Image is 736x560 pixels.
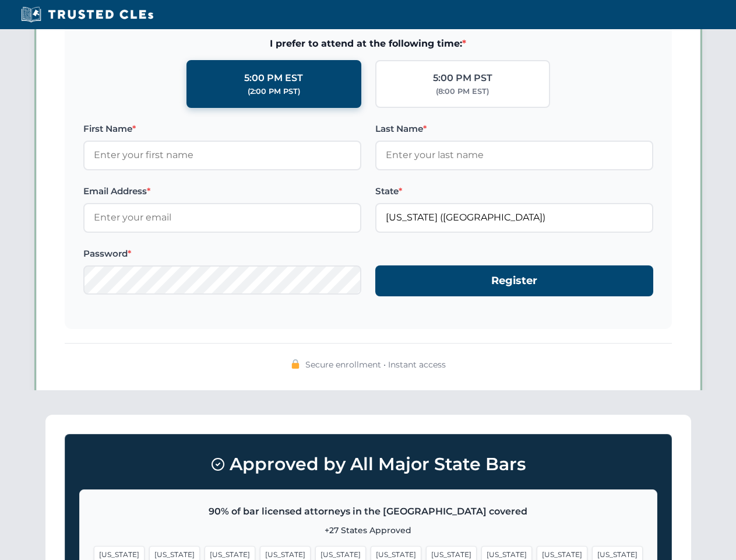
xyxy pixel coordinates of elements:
[83,247,361,261] label: Password
[94,524,643,537] p: +27 States Approved
[305,358,446,371] span: Secure enrollment • Instant access
[83,36,653,51] span: I prefer to attend at the following time:
[291,359,300,369] img: 🔒
[83,141,361,170] input: Enter your first name
[375,184,653,198] label: State
[375,122,653,136] label: Last Name
[83,184,361,198] label: Email Address
[17,6,157,23] img: Trusted CLEs
[94,504,643,519] p: 90% of bar licensed attorneys in the [GEOGRAPHIC_DATA] covered
[248,86,300,97] div: (2:00 PM PST)
[375,265,653,296] button: Register
[244,71,303,86] div: 5:00 PM EST
[83,203,361,232] input: Enter your email
[79,449,657,480] h3: Approved by All Major State Bars
[375,141,653,170] input: Enter your last name
[433,71,492,86] div: 5:00 PM PST
[436,86,489,97] div: (8:00 PM EST)
[375,203,653,232] input: Florida (FL)
[83,122,361,136] label: First Name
